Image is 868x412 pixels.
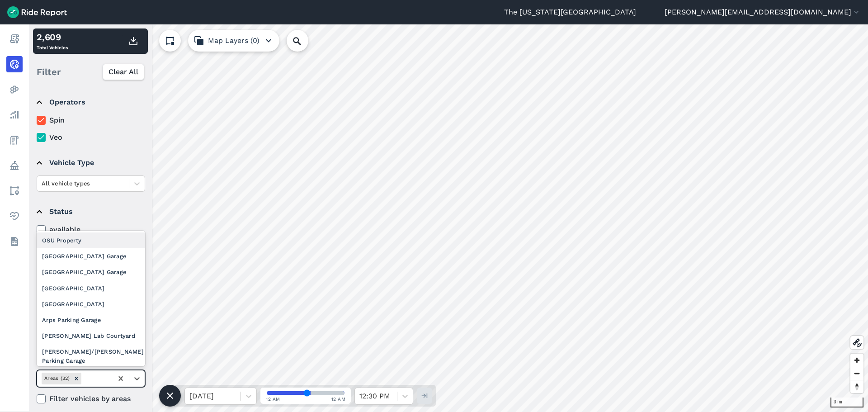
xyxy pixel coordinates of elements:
a: Analyze [6,107,23,123]
canvas: Map [29,24,868,412]
a: Realtime [6,56,23,72]
summary: Vehicle Type [37,150,144,175]
summary: Operators [37,90,144,115]
span: 12 AM [331,396,346,403]
a: Datasets [6,233,23,250]
label: Filter vehicles by areas [37,393,145,404]
input: Search Location or Vehicles [287,30,323,52]
div: Filter [33,58,148,86]
label: available [37,224,145,235]
button: Map Layers (0) [188,30,279,52]
span: Clear All [108,66,138,77]
summary: Status [37,199,144,224]
a: Heatmaps [6,81,23,98]
button: Reset bearing to north [850,380,863,393]
a: Report [6,31,23,47]
label: Veo [37,132,145,143]
div: 3 mi [830,398,863,407]
div: [PERSON_NAME] Lab Courtyard [37,328,145,344]
a: The [US_STATE][GEOGRAPHIC_DATA] [504,7,636,18]
a: Areas [6,183,23,199]
button: Zoom in [850,354,863,367]
div: [PERSON_NAME]/[PERSON_NAME] Parking Garage [37,344,145,368]
button: [PERSON_NAME][EMAIL_ADDRESS][DOMAIN_NAME] [665,7,861,18]
div: Arps Parking Garage [37,312,145,328]
div: OSU Property [37,232,145,248]
button: Clear All [103,64,144,80]
div: Total Vehicles [37,30,68,52]
div: [GEOGRAPHIC_DATA] Garage [37,264,145,280]
div: [GEOGRAPHIC_DATA] [37,280,145,296]
a: Fees [6,132,23,148]
div: Areas (32) [42,373,71,384]
span: 12 AM [266,396,280,403]
label: Spin [37,115,145,126]
div: [GEOGRAPHIC_DATA] Garage [37,248,145,264]
a: Policy [6,157,23,174]
button: Zoom out [850,367,863,380]
img: Ride Report [7,6,67,18]
a: Health [6,208,23,224]
div: Remove Areas (32) [71,373,81,384]
div: 2,609 [37,30,68,44]
div: [GEOGRAPHIC_DATA] [37,296,145,312]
